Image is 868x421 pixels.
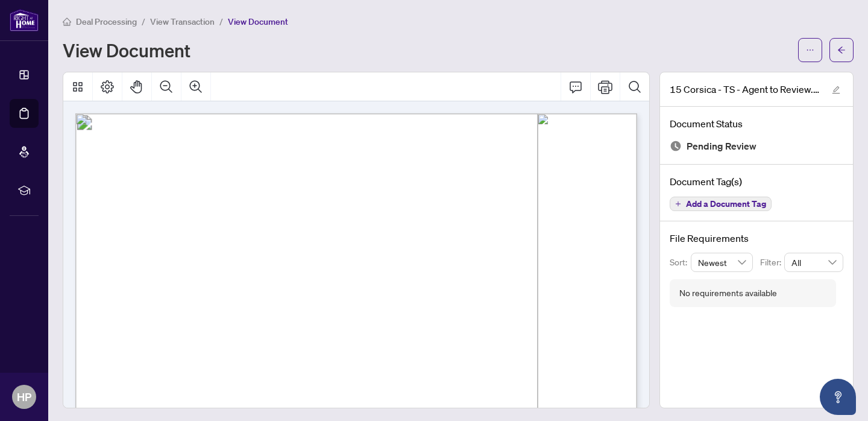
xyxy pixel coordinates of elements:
[670,197,772,211] button: Add a Document Tag
[675,201,681,207] span: plus
[679,286,777,300] div: No requirements available
[76,16,137,27] span: Deal Processing
[150,16,215,27] span: View Transaction
[670,256,691,269] p: Sort:
[670,116,843,131] h4: Document Status
[832,86,840,94] span: edit
[219,14,223,28] li: /
[791,253,836,271] span: All
[228,16,288,27] span: View Document
[10,9,39,31] img: logo
[63,17,71,26] span: home
[17,388,31,405] span: HP
[820,379,856,415] button: Open asap
[687,138,756,154] span: Pending Review
[670,140,682,152] img: Document Status
[670,82,820,97] span: 15 Corsica - TS - Agent to Review.pdf
[806,46,814,54] span: ellipsis
[837,46,846,54] span: arrow-left
[760,256,784,269] p: Filter:
[698,253,746,271] span: Newest
[686,200,766,208] span: Add a Document Tag
[670,174,843,189] h4: Document Tag(s)
[142,14,145,28] li: /
[670,231,843,245] h4: File Requirements
[63,40,190,60] h1: View Document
